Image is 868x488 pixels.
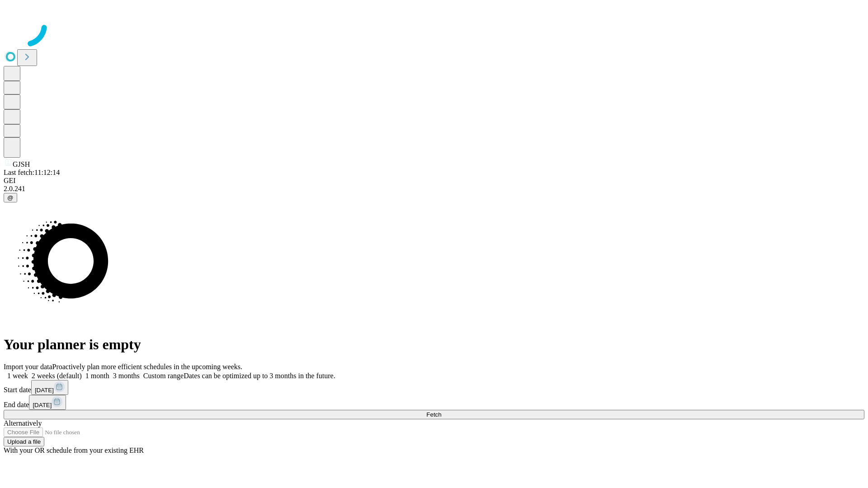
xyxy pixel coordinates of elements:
[4,177,864,185] div: GEI
[143,372,184,380] span: Custom range
[13,160,30,168] span: GJSH
[4,363,52,371] span: Import your data
[7,194,14,201] span: @
[4,446,144,454] span: With your OR schedule from your existing EHR
[4,437,44,446] button: Upload a file
[35,387,54,394] span: [DATE]
[184,372,335,380] span: Dates can be optimized up to 3 months in the future.
[4,380,864,395] div: Start date
[113,372,140,380] span: 3 months
[52,363,242,371] span: Proactively plan more efficient schedules in the upcoming weeks.
[32,372,82,380] span: 2 weeks (default)
[4,169,60,176] span: Last fetch: 11:12:14
[4,193,17,202] button: @
[31,380,68,395] button: [DATE]
[4,185,864,193] div: 2.0.241
[4,336,864,353] h1: Your planner is empty
[7,372,28,380] span: 1 week
[33,402,52,408] span: [DATE]
[4,419,42,427] span: Alternatively
[29,395,66,410] button: [DATE]
[85,372,109,380] span: 1 month
[4,410,864,419] button: Fetch
[426,411,441,418] span: Fetch
[4,395,864,410] div: End date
